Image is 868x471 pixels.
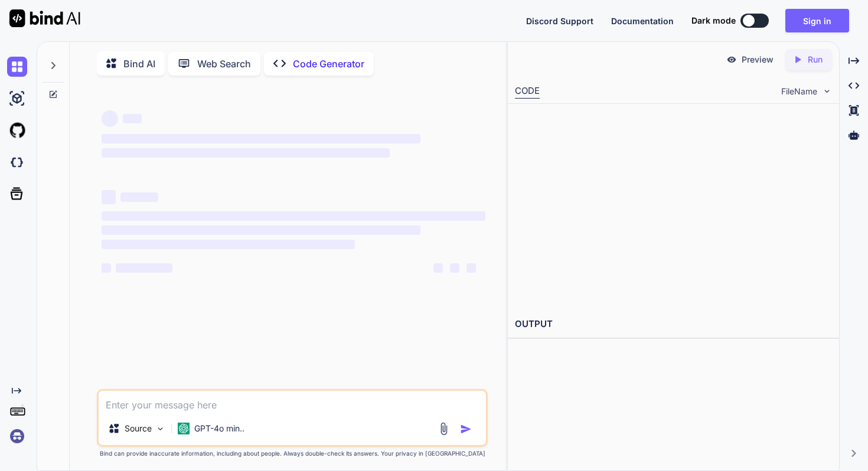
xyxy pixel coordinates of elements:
img: preview [726,54,737,65]
img: darkCloudIdeIcon [7,152,27,172]
span: ‌ [466,263,476,273]
img: GPT-4o mini [178,423,190,434]
span: ‌ [102,263,111,273]
img: icon [460,423,472,435]
span: ‌ [102,240,355,249]
img: Pick Models [155,424,165,434]
img: attachment [437,422,451,436]
span: ‌ [102,134,420,143]
p: Web Search [197,57,251,71]
span: ‌ [102,211,485,221]
p: Bind can provide inaccurate information, including about people. Always double-check its answers.... [97,449,488,458]
p: Preview [742,54,774,66]
span: Documentation [611,16,674,26]
span: ‌ [433,263,443,273]
button: Documentation [611,15,674,27]
span: ‌ [102,148,390,158]
img: githubLight [7,120,27,140]
p: Bind AI [123,57,155,71]
p: Run [808,54,823,66]
p: Code Generator [293,57,364,71]
img: Bind AI [9,9,80,27]
span: ‌ [102,190,116,204]
span: Discord Support [526,16,593,26]
span: ‌ [120,192,158,202]
img: chat [7,57,27,77]
span: FileName [781,86,817,97]
span: ‌ [123,114,142,123]
h2: OUTPUT [508,310,839,338]
img: chevron down [822,86,832,96]
p: Source [125,423,152,434]
span: Dark mode [691,15,736,27]
span: ‌ [450,263,459,273]
button: Sign in [785,9,849,32]
img: ai-studio [7,89,27,109]
span: ‌ [102,225,420,235]
p: GPT-4o min.. [194,423,244,434]
img: signin [7,426,27,446]
span: ‌ [102,110,118,127]
div: CODE [515,84,540,99]
button: Discord Support [526,15,593,27]
span: ‌ [116,263,172,273]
